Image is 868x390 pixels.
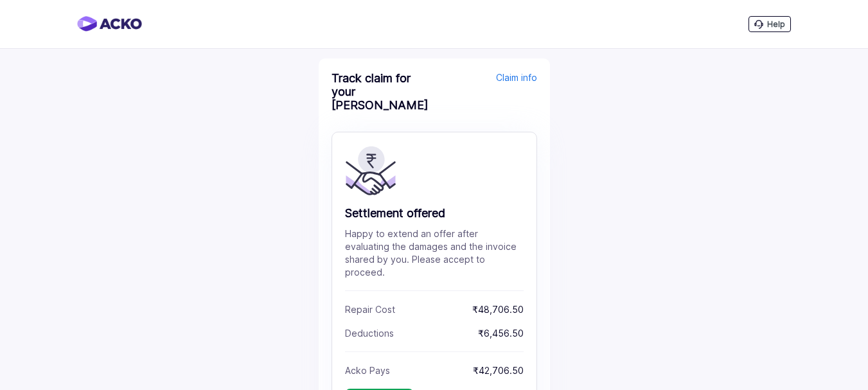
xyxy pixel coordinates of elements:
[332,71,431,112] div: Track claim for your [PERSON_NAME]
[393,365,524,376] span: ₹42,706.50
[767,19,785,29] span: Help
[398,304,524,315] span: ₹48,706.50
[345,227,524,279] div: Happy to extend an offer after evaluating the damages and the invoice shared by you. Please accep...
[345,206,524,221] div: Settlement offered
[77,16,142,31] img: horizontal-gradient.png
[397,328,524,339] span: ₹6,456.50
[345,328,394,339] span: Deductions
[345,365,390,376] span: Acko Pays
[438,71,537,121] div: Claim info
[345,304,395,315] span: Repair Cost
